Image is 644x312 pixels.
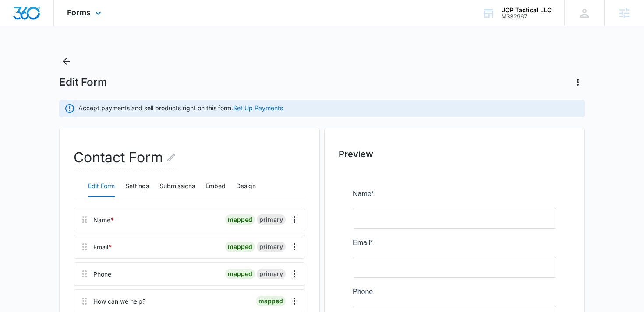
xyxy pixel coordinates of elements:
[233,104,283,112] a: Set Up Payments
[571,75,585,89] button: Actions
[236,176,256,197] button: Design
[78,103,283,112] p: Accept payments and sell products right on this form.
[74,147,177,168] h2: Contact Form
[166,147,177,168] button: Edit Form Name
[257,269,286,279] div: primary
[257,214,286,225] div: primary
[205,176,226,197] button: Embed
[257,242,286,252] div: primary
[225,242,255,252] div: mapped
[287,240,301,254] button: Overflow Menu
[93,215,114,224] div: Name
[287,294,301,308] button: Overflow Menu
[88,176,115,197] button: Edit Form
[502,7,552,14] div: account name
[287,267,301,281] button: Overflow Menu
[93,270,111,279] div: Phone
[59,54,73,68] button: Back
[287,213,301,227] button: Overflow Menu
[6,259,28,267] span: Submit
[339,147,570,161] h2: Preview
[93,242,112,252] div: Email
[159,176,195,197] button: Submissions
[93,297,145,306] div: How can we help?
[125,176,149,197] button: Settings
[67,8,91,17] span: Forms
[225,214,255,225] div: mapped
[256,296,286,306] div: mapped
[225,269,255,279] div: mapped
[59,76,107,89] h1: Edit Form
[502,14,552,20] div: account id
